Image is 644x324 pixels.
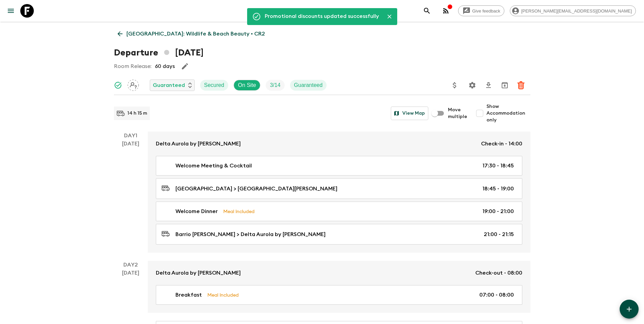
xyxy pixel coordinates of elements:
[486,103,530,123] span: Show Accommodation only
[126,30,265,38] p: [GEOGRAPHIC_DATA]: Wildlife & Beach Beauty • CR2
[466,78,479,92] button: Settings
[207,291,239,299] p: Meal Included
[266,80,284,91] div: Trip Fill
[127,110,147,117] p: 14 h 15 m
[498,78,511,92] button: Archive (Completed, Cancelled or Unsynced Departures only)
[482,162,514,170] p: 17:30 - 18:45
[384,11,395,22] button: Close
[270,81,280,89] p: 3 / 14
[204,81,224,89] p: Secured
[156,202,522,221] a: Welcome DinnerMeal Included19:00 - 21:00
[114,132,148,140] p: Day 1
[475,269,522,277] p: Check-out - 08:00
[514,78,528,92] button: Delete
[175,162,252,170] p: Welcome Meeting & Cocktail
[4,4,18,18] button: menu
[200,80,229,91] div: Secured
[391,107,428,120] button: View Map
[518,8,636,14] span: [PERSON_NAME][EMAIL_ADDRESS][DOMAIN_NAME]
[448,78,461,92] button: Update Price, Early Bird Discount and Costs
[122,140,139,253] div: [DATE]
[148,132,530,156] a: Delta Aurola by [PERSON_NAME]Check-in - 14:00
[234,80,260,91] div: On Site
[175,207,218,215] p: Welcome Dinner
[156,285,522,305] a: BreakfastMeal Included07:00 - 08:00
[175,230,326,238] p: Barrio [PERSON_NAME] > Delta Aurola by [PERSON_NAME]
[238,81,256,89] p: On Site
[448,107,468,120] span: Move multiple
[223,208,255,215] p: Meal Included
[114,62,151,70] p: Room Release:
[148,261,530,285] a: Delta Aurola by [PERSON_NAME]Check-out - 08:00
[156,156,522,176] a: Welcome Meeting & Cocktail17:30 - 18:45
[114,27,269,41] a: [GEOGRAPHIC_DATA]: Wildlife & Beach Beauty • CR2
[294,81,323,89] p: Guaranteed
[482,185,514,193] p: 18:45 - 19:00
[156,140,241,148] p: Delta Aurola by [PERSON_NAME]
[127,82,139,87] span: Assign pack leader
[265,10,379,23] div: Promotional discounts updated successfully
[114,46,204,60] h1: Departure [DATE]
[156,269,241,277] p: Delta Aurola by [PERSON_NAME]
[481,140,522,148] p: Check-in - 14:00
[175,291,202,299] p: Breakfast
[155,62,175,70] p: 60 days
[482,207,514,215] p: 19:00 - 21:00
[114,261,148,269] p: Day 2
[469,8,504,14] span: Give feedback
[479,291,514,299] p: 07:00 - 08:00
[114,81,122,89] svg: Synced Successfully
[458,5,504,16] a: Give feedback
[510,5,636,16] div: [PERSON_NAME][EMAIL_ADDRESS][DOMAIN_NAME]
[153,81,185,89] p: Guaranteed
[420,4,434,18] button: search adventures
[156,178,522,199] a: [GEOGRAPHIC_DATA] > [GEOGRAPHIC_DATA][PERSON_NAME]18:45 - 19:00
[482,78,495,92] button: Download CSV
[484,230,514,238] p: 21:00 - 21:15
[175,185,337,193] p: [GEOGRAPHIC_DATA] > [GEOGRAPHIC_DATA][PERSON_NAME]
[156,224,522,245] a: Barrio [PERSON_NAME] > Delta Aurola by [PERSON_NAME]21:00 - 21:15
